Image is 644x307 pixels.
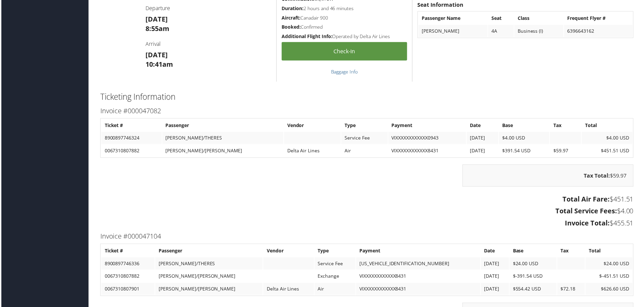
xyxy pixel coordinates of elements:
[162,132,283,145] td: [PERSON_NAME]/THERES
[564,195,611,204] strong: Total Air Fare:
[162,120,283,132] th: Passenger
[282,5,303,11] strong: Duration:
[145,60,172,69] strong: 10:41am
[583,145,634,157] td: $451.51 USD
[566,219,611,228] strong: Invoice Total:
[100,258,154,271] td: 8900897746336
[551,145,582,157] td: $59.97
[419,25,488,37] td: [PERSON_NAME]
[100,246,154,258] th: Ticket #
[100,284,154,296] td: 0067310807901
[463,165,635,187] div: $59.97
[356,271,481,283] td: VIXXXXXXXXXXXX8431
[155,258,262,271] td: [PERSON_NAME]/THERES
[282,14,300,21] strong: Aircraft:
[284,120,341,132] th: Vendor
[468,132,499,145] td: [DATE]
[282,42,408,61] a: Check-in
[356,258,481,271] td: [US_VEHICLE_IDENTIFICATION_NUMBER]
[389,145,467,157] td: VIXXXXXXXXXXXX8431
[263,284,314,296] td: Delta Air Lines
[315,246,356,258] th: Type
[482,258,510,271] td: [DATE]
[342,132,388,145] td: Service Fee
[155,246,262,258] th: Passenger
[282,14,408,21] h5: Canadair 900
[565,12,634,24] th: Frequent Flyer #
[482,246,510,258] th: Date
[99,207,635,217] h3: $4.00
[282,33,332,39] strong: Additional Flight Info:
[331,69,358,75] a: Baggage Info
[155,271,262,283] td: [PERSON_NAME]/[PERSON_NAME]
[468,120,499,132] th: Date
[511,246,558,258] th: Base
[482,284,510,296] td: [DATE]
[511,271,558,283] td: $-391.54 USD
[99,91,635,103] h2: Ticketing Information
[99,219,635,229] h3: $455.51
[515,12,565,24] th: Class
[500,120,551,132] th: Base
[356,284,481,296] td: VIXXXXXXXXXXXX8431
[282,33,408,40] h5: Operated by Delta Air Lines
[155,284,262,296] td: [PERSON_NAME]/[PERSON_NAME]
[145,14,167,24] strong: [DATE]
[587,258,634,271] td: $24.00 USD
[489,25,515,37] td: 4A
[356,246,481,258] th: Payment
[162,145,283,157] td: [PERSON_NAME]/[PERSON_NAME]
[342,120,388,132] th: Type
[551,120,582,132] th: Tax
[419,12,488,24] th: Passenger Name
[511,284,558,296] td: $554.42 USD
[145,4,271,12] h4: Departure
[565,25,634,37] td: 6396643162
[468,145,499,157] td: [DATE]
[263,246,314,258] th: Vendor
[557,207,618,216] strong: Total Service Fees:
[489,12,515,24] th: Seat
[145,40,271,48] h4: Arrival
[145,24,169,33] strong: 8:55am
[585,173,611,180] strong: Tax Total:
[315,284,356,296] td: Air
[282,24,301,30] strong: Booked:
[511,258,558,271] td: $24.00 USD
[389,120,467,132] th: Payment
[282,24,408,30] h5: Confirmed
[315,258,356,271] td: Service Fee
[558,246,586,258] th: Tax
[500,132,551,145] td: $4.00 USD
[100,271,154,283] td: 0067310807882
[389,132,467,145] td: VIXXXXXXXXXXXX0943
[583,120,634,132] th: Total
[482,271,510,283] td: [DATE]
[282,5,408,12] h5: 2 hours and 46 minutes
[99,106,635,116] h3: Invoice #000047082
[558,284,586,296] td: $72.18
[284,145,341,157] td: Delta Air Lines
[418,1,464,8] strong: Seat Information
[100,120,161,132] th: Ticket #
[587,284,634,296] td: $626.60 USD
[145,51,167,60] strong: [DATE]
[342,145,388,157] td: Air
[583,132,634,145] td: $4.00 USD
[100,145,161,157] td: 0067310807882
[99,233,635,242] h3: Invoice #000047104
[315,271,356,283] td: Exchange
[587,271,634,283] td: $-451.51 USD
[99,195,635,205] h3: $451.51
[515,25,565,37] td: Business (I)
[100,132,161,145] td: 8900897746324
[500,145,551,157] td: $391.54 USD
[587,246,634,258] th: Total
